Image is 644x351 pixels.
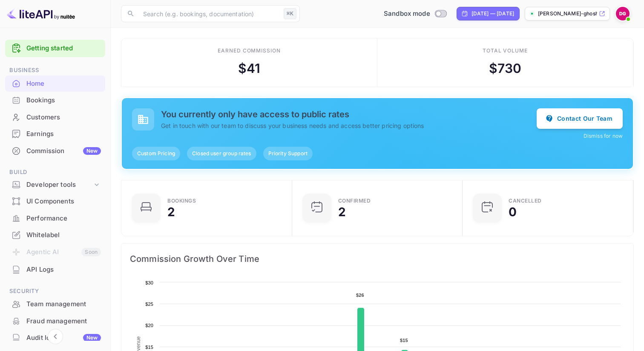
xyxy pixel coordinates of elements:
[5,75,105,92] div: Home
[5,126,105,142] a: Earnings
[26,197,101,206] div: UI Components
[5,210,105,226] a: Performance
[26,113,101,122] div: Customers
[284,8,296,19] div: ⌘K
[132,150,180,157] span: Custom Pricing
[338,198,371,203] div: Confirmed
[537,108,623,129] button: Contact Our Team
[5,109,105,125] a: Customers
[187,150,256,157] span: Closed user group rates
[26,44,101,53] a: Getting started
[5,227,105,244] div: Whitelabel
[5,92,105,109] div: Bookings
[509,198,542,203] div: CANCELLED
[145,323,153,328] text: $20
[5,109,105,126] div: Customers
[5,330,105,345] a: Audit logsNew
[5,313,105,329] a: Fraud management
[238,59,260,78] div: $ 41
[5,168,105,177] span: Build
[83,334,101,342] div: New
[5,126,105,142] div: Earnings
[5,261,105,278] div: API Logs
[489,59,522,78] div: $ 730
[5,66,105,75] span: Business
[48,329,63,344] button: Collapse navigation
[5,261,105,277] a: API Logs
[26,79,101,89] div: Home
[167,206,175,218] div: 2
[5,287,105,296] span: Security
[26,265,101,275] div: API Logs
[26,214,101,223] div: Performance
[145,345,153,350] text: $15
[5,193,105,209] a: UI Components
[26,333,101,343] div: Audit logs
[5,177,105,192] div: Developer tools
[138,5,280,22] input: Search (e.g. bookings, documentation)
[130,252,625,266] span: Commission Growth Over Time
[509,206,517,218] div: 0
[26,146,101,156] div: Commission
[5,210,105,227] div: Performance
[5,40,105,57] div: Getting started
[5,330,105,346] div: Audit logsNew
[5,143,105,160] div: CommissionNew
[5,92,105,108] a: Bookings
[145,302,153,307] text: $25
[5,143,105,159] a: CommissionNew
[26,299,101,309] div: Team management
[5,227,105,243] a: Whitelabel
[83,147,101,155] div: New
[26,316,101,326] div: Fraud management
[538,10,597,17] p: [PERSON_NAME]-ghosh-3md1i.n...
[7,7,75,20] img: LiteAPI logo
[471,10,514,17] div: [DATE] — [DATE]
[218,47,281,55] div: Earned commission
[161,109,537,119] h5: You currently only have access to public rates
[5,193,105,210] div: UI Components
[26,129,101,139] div: Earnings
[5,296,105,312] a: Team management
[338,206,346,218] div: 2
[145,280,153,285] text: $30
[26,230,101,240] div: Whitelabel
[263,150,313,157] span: Priority Support
[356,293,364,298] text: $26
[5,75,105,91] a: Home
[384,9,430,19] span: Sandbox mode
[584,132,623,140] button: Dismiss for now
[26,180,92,190] div: Developer tools
[483,47,528,55] div: Total volume
[380,9,450,19] div: Switch to Production mode
[616,7,630,20] img: Debankur Ghosh
[167,198,196,203] div: Bookings
[400,338,408,343] text: $15
[5,296,105,313] div: Team management
[161,121,537,130] p: Get in touch with our team to discuss your business needs and access better pricing options
[5,313,105,330] div: Fraud management
[26,96,101,105] div: Bookings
